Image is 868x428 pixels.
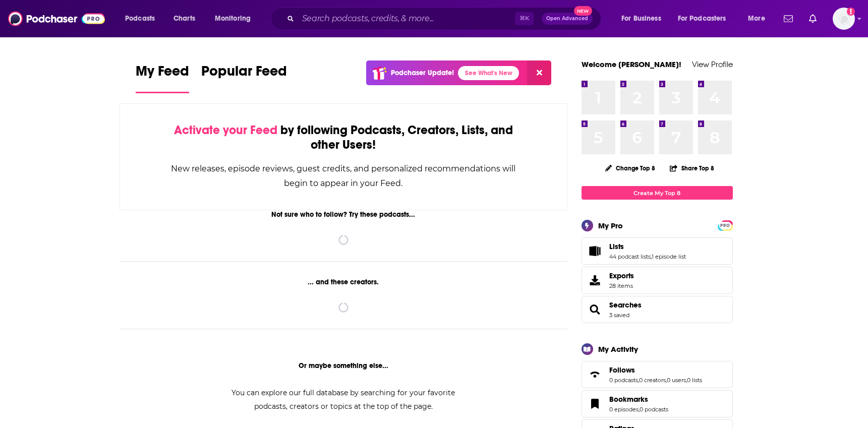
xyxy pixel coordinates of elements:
a: 0 creators [639,377,666,384]
span: For Business [621,12,661,26]
a: Welcome [PERSON_NAME]! [582,59,681,69]
a: Follows [585,368,605,382]
button: open menu [208,11,264,27]
button: Show profile menu [833,8,855,30]
img: User Profile [833,8,855,30]
span: Bookmarks [609,395,648,404]
a: View Profile [692,59,733,69]
a: My Feed [136,63,189,93]
span: My Feed [136,63,189,86]
div: New releases, episode reviews, guest credits, and personalized recommendations will begin to appe... [170,161,517,191]
button: Share Top 8 [669,158,715,178]
a: 3 saved [609,312,629,319]
p: Podchaser Update! [391,69,454,77]
span: Follows [582,361,733,388]
span: , [686,377,687,384]
span: Popular Feed [201,63,287,86]
button: open menu [614,11,674,27]
button: Change Top 8 [599,162,662,174]
span: Activate your Feed [174,123,277,138]
a: 0 podcasts [609,377,638,384]
button: open menu [741,11,778,27]
span: PRO [719,222,731,229]
span: Lists [609,242,624,251]
a: PRO [719,221,731,229]
span: New [574,6,592,16]
div: ... and these creators. [120,278,568,286]
span: Podcasts [125,12,155,26]
a: Searches [585,302,605,317]
a: 0 episodes [609,406,639,413]
div: by following Podcasts, Creators, Lists, and other Users! [170,123,517,152]
span: Exports [609,271,634,280]
a: 0 lists [687,377,702,384]
button: Open AdvancedNew [542,13,593,25]
span: Monitoring [215,12,251,26]
div: Not sure who to follow? Try these podcasts... [120,210,568,219]
span: , [651,253,652,260]
a: Show notifications dropdown [780,10,797,27]
a: Popular Feed [201,63,287,93]
a: Exports [582,267,733,294]
span: Lists [582,237,733,265]
div: My Pro [598,221,623,230]
svg: Add a profile image [847,8,855,16]
a: Create My Top 8 [582,186,733,200]
span: More [748,12,765,26]
a: Searches [609,300,642,310]
a: Lists [585,244,605,258]
span: Open Advanced [546,16,588,21]
span: ⌘ K [515,12,534,25]
span: Exports [585,273,605,287]
div: You can explore our full database by searching for your favorite podcasts, creators or topics at ... [219,386,468,413]
a: Charts [167,11,201,27]
span: Logged in as ereardon [833,8,855,30]
a: Follows [609,365,702,375]
a: See What's New [458,66,519,80]
span: Bookmarks [582,390,733,417]
div: Or maybe something else... [120,361,568,370]
img: Podchaser - Follow, Share and Rate Podcasts [8,9,105,28]
div: My Activity [598,344,638,354]
a: 0 podcasts [640,406,668,413]
button: open menu [671,11,741,27]
div: Search podcasts, credits, & more... [280,7,611,30]
span: , [639,406,640,413]
a: Lists [609,242,686,251]
span: For Podcasters [678,12,726,26]
a: Bookmarks [609,395,668,404]
span: Charts [173,12,195,26]
a: 0 users [667,377,686,384]
a: 44 podcast lists [609,253,651,260]
span: 28 items [609,282,634,289]
a: Bookmarks [585,397,605,411]
span: Follows [609,365,635,375]
span: , [638,377,639,384]
input: Search podcasts, credits, & more... [298,11,515,27]
span: Searches [582,296,733,323]
a: Show notifications dropdown [805,10,821,27]
button: open menu [118,11,168,27]
a: 1 episode list [652,253,686,260]
span: , [666,377,667,384]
